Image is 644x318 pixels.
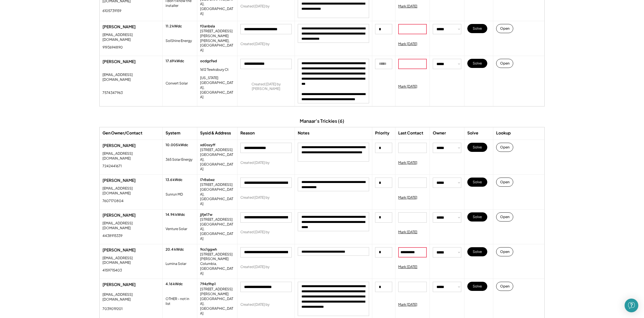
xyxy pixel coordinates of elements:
[102,73,160,82] div: [EMAIL_ADDRESS][DOMAIN_NAME]
[240,265,269,269] div: Created [DATE] by
[166,143,188,148] div: 10.005 kWdc
[467,212,487,222] button: Solve
[240,195,269,200] div: Created [DATE] by
[200,152,234,172] div: [GEOGRAPHIC_DATA], [GEOGRAPHIC_DATA]
[166,24,182,29] div: 11.2 kWdc
[398,160,417,165] div: Mark [DATE]
[102,45,123,50] div: 9193694890
[200,148,233,152] div: [STREET_ADDRESS]
[200,282,216,287] div: 794z9hp1
[166,261,186,266] div: Lumina Solar
[200,67,232,72] div: 1612 Tewksbury Ct
[375,130,389,136] div: Priority
[398,130,423,136] div: Last Contact
[496,247,513,256] button: Open
[467,59,487,68] button: Solve
[102,90,123,95] div: 7574347963
[102,234,122,238] div: 4438915339
[200,76,234,100] div: [US_STATE][GEOGRAPHIC_DATA], [GEOGRAPHIC_DATA]
[398,230,417,235] div: Mark [DATE]
[496,212,513,222] button: Open
[200,187,234,206] div: [GEOGRAPHIC_DATA], [GEOGRAPHIC_DATA]
[240,230,269,235] div: Created [DATE] by
[166,178,182,182] div: 13.6 kWdc
[102,221,160,231] div: [EMAIL_ADDRESS][DOMAIN_NAME]
[102,24,160,30] div: [PERSON_NAME]
[467,143,487,152] button: Solve
[398,265,417,269] div: Mark [DATE]
[102,247,160,253] div: [PERSON_NAME]
[102,33,160,42] div: [EMAIL_ADDRESS][DOMAIN_NAME]
[102,164,122,169] div: 7242441671
[166,130,180,136] div: System
[467,247,487,256] button: Solve
[102,307,122,311] div: 7039019201
[467,178,487,187] button: Solve
[102,292,160,302] div: [EMAIL_ADDRESS][DOMAIN_NAME]
[102,9,121,13] div: 6105739159
[166,227,187,232] div: Venture Solar
[200,39,234,53] div: [PERSON_NAME], [GEOGRAPHIC_DATA]
[166,212,185,217] div: 14.94 kWdc
[166,39,192,43] div: SolShine Energy
[102,130,142,136] div: Gen Owner/Contact
[496,178,513,187] button: Open
[240,4,269,9] div: Created [DATE] by
[240,82,292,92] div: Created [DATE] by [PERSON_NAME]
[200,178,215,182] div: l7r8s6wz
[200,217,233,222] div: [STREET_ADDRESS]
[166,192,183,197] div: Sunrun MD
[398,84,417,89] div: Mark [DATE]
[200,222,234,241] div: [GEOGRAPHIC_DATA], [GEOGRAPHIC_DATA]
[166,157,192,162] div: 365 Solar Energy
[102,256,160,265] div: [EMAIL_ADDRESS][DOMAIN_NAME]
[467,130,478,136] div: Solve
[496,130,511,136] div: Lookup
[200,261,234,276] div: Columbia, [GEOGRAPHIC_DATA]
[200,29,234,39] div: [STREET_ADDRESS][PERSON_NAME]
[398,302,417,307] div: Mark [DATE]
[398,195,417,200] div: Mark [DATE]
[166,297,194,306] div: OTHER - not in list
[200,24,215,29] div: f0anbsla
[102,282,160,287] div: [PERSON_NAME]
[166,282,183,287] div: 4.16 kWdc
[102,268,122,273] div: 4159715403
[300,118,344,124] div: Manaar's Trickies (6)
[496,143,513,152] button: Open
[240,42,269,47] div: Created [DATE] by
[496,59,513,68] button: Open
[200,252,234,262] div: [STREET_ADDRESS][PERSON_NAME]
[200,212,212,217] div: jjfje17w
[166,81,188,86] div: Convert Solar
[200,297,234,316] div: [GEOGRAPHIC_DATA], [GEOGRAPHIC_DATA]
[240,130,255,136] div: Reason
[240,160,269,165] div: Created [DATE] by
[102,178,160,183] div: [PERSON_NAME]
[200,130,231,136] div: Sysid & Address
[102,199,124,204] div: 7607170804
[433,130,446,136] div: Owner
[398,42,417,47] div: Mark [DATE]
[200,247,217,252] div: 9cc1ggwh
[240,302,269,307] div: Created [DATE] by
[102,186,160,196] div: [EMAIL_ADDRESS][DOMAIN_NAME]
[467,24,487,33] button: Solve
[200,143,216,148] div: xd0ozyff
[496,282,513,291] button: Open
[102,143,160,148] div: [PERSON_NAME]
[200,182,233,187] div: [STREET_ADDRESS]
[200,287,234,297] div: [STREET_ADDRESS][PERSON_NAME]
[200,59,217,64] div: ocdgz9ad
[102,151,160,161] div: [EMAIL_ADDRESS][DOMAIN_NAME]
[166,59,184,64] div: 17.69 kWdc
[102,212,160,218] div: [PERSON_NAME]
[166,247,184,252] div: 20.4 kWdc
[496,24,513,33] button: Open
[625,299,638,312] div: Open Intercom Messenger
[102,59,160,65] div: [PERSON_NAME]
[467,282,487,291] button: Solve
[298,130,309,136] div: Notes
[398,4,417,9] div: Mark [DATE]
